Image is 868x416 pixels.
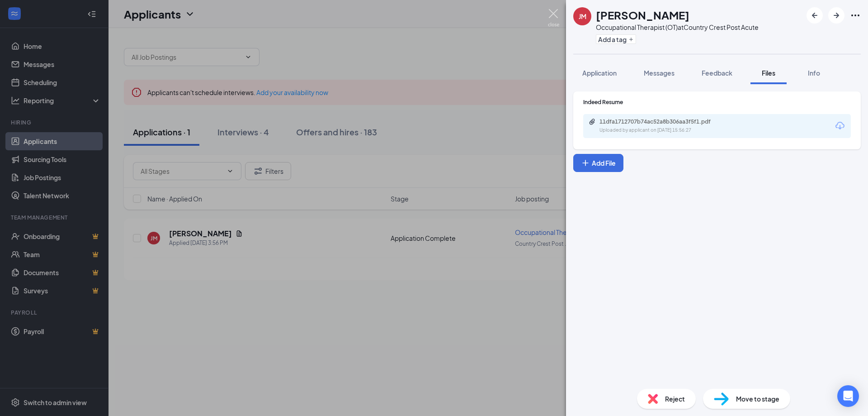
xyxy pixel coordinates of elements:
[599,118,726,125] div: 11dfa1712707b74ac52a8b306aa3f5f1.pdf
[828,7,844,24] button: ArrowRight
[702,69,732,77] span: Feedback
[599,127,735,134] div: Uploaded by applicant on [DATE] 15:56:27
[596,34,636,44] button: PlusAdd a tag
[807,7,823,24] button: ArrowLeftNew
[628,37,634,42] svg: Plus
[762,69,775,77] span: Files
[831,10,842,21] svg: ArrowRight
[644,69,675,77] span: Messages
[837,385,859,407] div: Open Intercom Messenger
[581,158,590,167] svg: Plus
[808,69,820,77] span: Info
[665,394,685,404] span: Reject
[589,118,735,134] a: Paperclip11dfa1712707b74ac52a8b306aa3f5f1.pdfUploaded by applicant on [DATE] 15:56:27
[850,10,861,21] svg: Ellipses
[582,69,617,77] span: Application
[596,23,759,32] div: Occupational Therapist (OT) at Country Crest Post Acute
[573,154,623,172] button: Add FilePlus
[835,120,845,131] svg: Download
[583,98,851,106] div: Indeed Resume
[579,12,586,21] div: JM
[736,394,779,404] span: Move to stage
[809,10,820,21] svg: ArrowLeftNew
[596,7,689,23] h1: [PERSON_NAME]
[589,118,596,125] svg: Paperclip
